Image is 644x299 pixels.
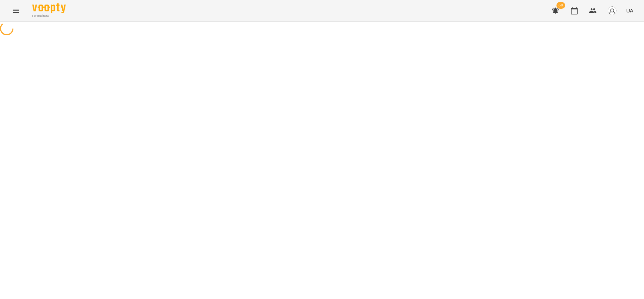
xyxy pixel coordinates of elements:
button: Menu [8,3,24,19]
span: For Business [32,14,66,18]
img: Voopty Logo [32,3,66,13]
img: avatar_s.png [607,6,617,15]
span: 60 [556,2,565,9]
button: UA [624,4,636,17]
span: UA [626,7,633,14]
